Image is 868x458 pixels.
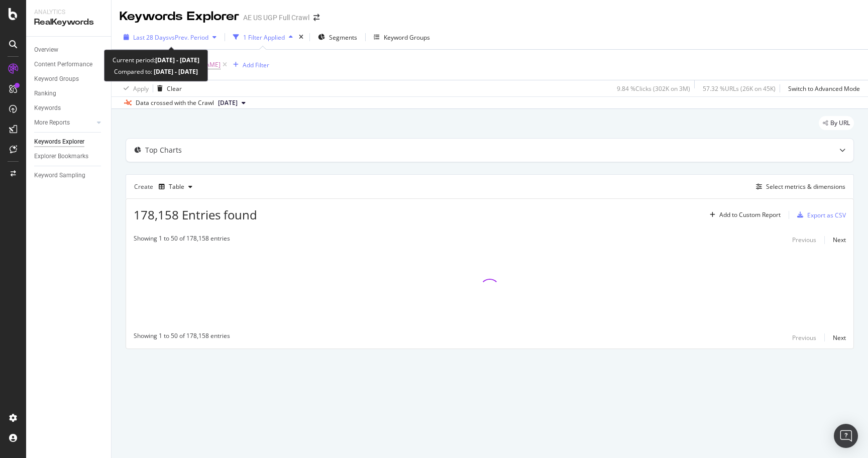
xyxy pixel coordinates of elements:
[34,118,94,128] a: More Reports
[167,84,182,93] div: Clear
[134,179,196,195] div: Create
[136,98,214,107] div: Data crossed with the Crawl
[792,236,816,244] div: Previous
[218,98,238,107] span: 2025 Sep. 5th
[134,234,230,246] div: Showing 1 to 50 of 178,158 entries
[34,137,104,147] a: Keywords Explorer
[243,61,269,69] div: Add Filter
[155,179,196,195] button: Table
[113,54,199,66] div: Current period:
[34,88,56,99] div: Ranking
[297,32,305,42] div: times
[34,170,85,181] div: Keyword Sampling
[155,56,199,64] b: [DATE] - [DATE]
[229,29,297,45] button: 1 Filter Applied
[752,181,845,193] button: Select metrics & dimensions
[214,97,250,109] button: [DATE]
[153,80,182,96] button: Clear
[34,170,104,181] a: Keyword Sampling
[34,17,103,28] div: RealKeywords
[34,8,103,17] div: Analytics
[314,29,361,45] button: Segments
[34,74,104,84] a: Keyword Groups
[807,211,846,219] div: Export as CSV
[145,145,182,155] div: Top Charts
[133,33,169,42] span: Last 28 Days
[114,66,198,77] div: Compared to:
[34,103,61,113] div: Keywords
[313,14,319,21] div: arrow-right-arrow-left
[833,333,846,342] div: Next
[34,45,104,55] a: Overview
[134,331,230,343] div: Showing 1 to 50 of 178,158 entries
[34,151,88,162] div: Explorer Bookmarks
[34,118,70,128] div: More Reports
[617,84,690,93] div: 9.84 % Clicks ( 302K on 3M )
[120,29,221,45] button: Last 28 DaysvsPrev. Period
[133,84,149,93] div: Apply
[719,212,781,218] div: Add to Custom Report
[229,59,269,71] button: Add Filter
[34,74,79,84] div: Keyword Groups
[329,33,357,42] span: Segments
[819,116,854,130] div: legacy label
[792,234,816,246] button: Previous
[169,184,184,190] div: Table
[134,206,257,223] span: 178,158 Entries found
[120,80,149,96] button: Apply
[766,182,845,191] div: Select metrics & dimensions
[169,33,208,42] span: vs Prev. Period
[703,84,776,93] div: 57.32 % URLs ( 26K on 45K )
[370,29,434,45] button: Keyword Groups
[34,88,104,99] a: Ranking
[34,137,84,147] div: Keywords Explorer
[34,59,104,70] a: Content Performance
[833,234,846,246] button: Next
[784,80,860,96] button: Switch to Advanced Mode
[243,13,309,23] div: AE US UGP Full Crawl
[833,236,846,244] div: Next
[792,331,816,343] button: Previous
[792,333,816,342] div: Previous
[833,331,846,343] button: Next
[384,33,430,42] div: Keyword Groups
[34,151,104,162] a: Explorer Bookmarks
[34,59,92,70] div: Content Performance
[243,33,285,42] div: 1 Filter Applied
[152,67,198,76] b: [DATE] - [DATE]
[788,84,860,93] div: Switch to Advanced Mode
[34,45,58,55] div: Overview
[793,207,846,223] button: Export as CSV
[706,207,781,223] button: Add to Custom Report
[120,8,239,25] div: Keywords Explorer
[830,120,850,126] span: By URL
[34,103,104,113] a: Keywords
[834,424,858,448] div: Open Intercom Messenger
